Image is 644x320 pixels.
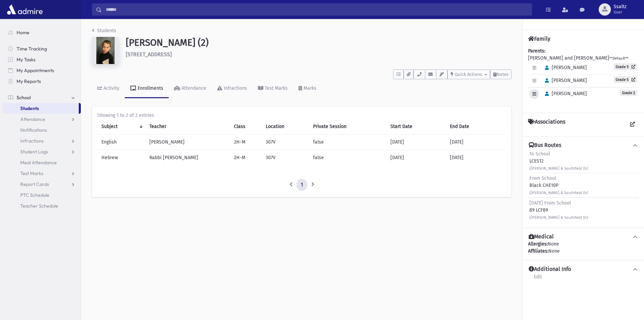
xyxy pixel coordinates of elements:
[497,72,508,77] span: Notes
[455,72,482,77] span: Quick Actions
[529,199,588,221] div: 89 LCF89
[145,119,230,134] th: Teacher
[542,91,587,97] span: [PERSON_NAME]
[20,149,48,155] span: Student Logs
[386,134,446,150] td: [DATE]
[528,248,639,255] div: None
[20,170,43,176] span: Test Marks
[92,79,125,98] a: Activity
[3,190,81,200] a: PTC Schedule
[97,119,145,134] th: Subject
[3,135,81,146] a: Infractions
[529,166,588,171] small: ([PERSON_NAME] & Southfield Dr)
[92,27,116,37] nav: breadcrumb
[3,114,81,125] a: Attendance
[3,54,81,65] a: My Tasks
[528,119,565,131] h4: Associations
[3,65,81,76] a: My Appointments
[169,79,212,98] a: Attendance
[126,37,511,48] h1: [PERSON_NAME] (2)
[542,65,587,70] span: [PERSON_NAME]
[3,157,81,168] a: Meal Attendance
[446,150,506,166] td: [DATE]
[529,200,571,206] span: [DATE] From School
[446,119,506,134] th: End Date
[17,57,35,63] span: My Tasks
[302,85,316,91] div: Marks
[126,51,511,58] h6: [STREET_ADDRESS]
[620,90,637,96] span: Grade 2
[20,138,44,144] span: Infractions
[145,134,230,150] td: [PERSON_NAME]
[230,134,262,150] td: 2H-M
[97,150,145,166] td: Hebrew
[3,76,81,87] a: My Reports
[230,119,262,134] th: Class
[180,85,206,91] div: Attendance
[614,63,637,70] a: Grade 5
[528,47,639,107] div: [PERSON_NAME] and [PERSON_NAME]
[528,142,639,149] button: Bus Routes
[262,119,309,134] th: Location
[490,69,511,79] button: Notes
[529,215,588,220] small: ([PERSON_NAME] & Southfield Dr)
[97,134,145,150] td: English
[533,273,542,285] a: Edit
[614,4,626,9] span: Ssaltz
[20,127,47,133] span: Notifications
[309,119,386,134] th: Private Session
[528,266,639,273] button: Additional Info
[386,119,446,134] th: Start Date
[92,28,116,34] a: Students
[529,142,561,149] h4: Bus Routes
[528,241,548,247] b: Allergies:
[529,191,588,195] small: ([PERSON_NAME] & Southfield Dr)
[212,79,253,98] a: Infractions
[262,134,309,150] td: 307V
[17,29,29,36] span: Home
[145,150,230,166] td: Rabbi [PERSON_NAME]
[529,151,550,157] span: To School
[3,179,81,190] a: Report Cards
[136,85,163,91] div: Enrollments
[97,112,506,119] div: Showing 1 to 2 of 2 entries
[293,79,322,98] a: Marks
[528,248,548,254] b: Affiliates:
[20,116,45,122] span: Attendance
[3,146,81,157] a: Student Logs
[102,3,532,16] input: Search
[253,79,293,98] a: Test Marks
[17,67,54,73] span: My Appointments
[20,192,49,198] span: PTC Schedule
[614,9,626,15] span: User
[529,175,556,181] span: From School
[125,79,169,98] a: Enrollments
[528,233,639,240] button: Medical
[3,103,79,114] a: Students
[529,150,588,172] div: LCES12
[3,200,81,211] a: Teacher Schedule
[528,48,545,54] b: Parents:
[296,179,307,191] a: 1
[3,43,81,54] a: Time Tracking
[528,240,639,255] div: None
[309,134,386,150] td: false
[5,3,44,16] img: AdmirePro
[448,69,490,79] button: Quick Actions
[17,46,47,52] span: Time Tracking
[222,85,247,91] div: Infractions
[386,150,446,166] td: [DATE]
[446,134,506,150] td: [DATE]
[529,233,554,240] h4: Medical
[263,85,288,91] div: Test Marks
[528,36,550,42] h4: Family
[20,203,58,209] span: Teacher Schedule
[20,159,57,166] span: Meal Attendance
[3,168,81,179] a: Test Marks
[614,76,637,83] a: Grade 5
[230,150,262,166] td: 2H-M
[309,150,386,166] td: false
[102,85,119,91] div: Activity
[20,105,39,111] span: Students
[529,175,588,196] div: Black CHE10P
